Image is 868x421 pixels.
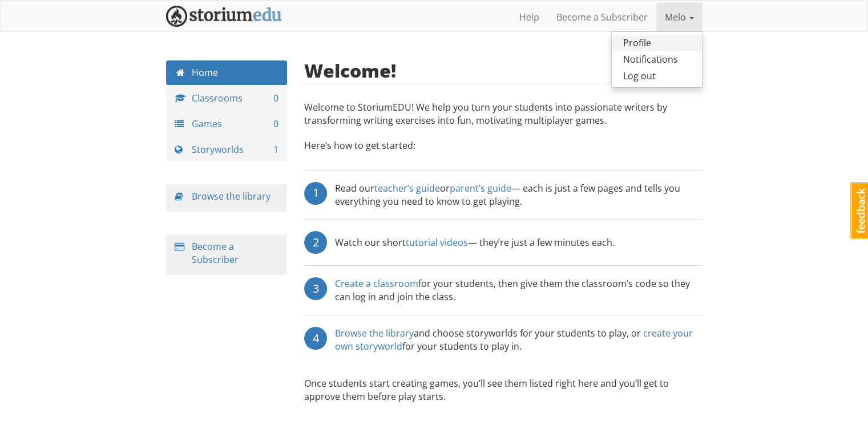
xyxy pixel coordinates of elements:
a: Browse the library [192,190,271,203]
a: Storyworlds 1 [166,137,288,162]
a: Become a Subscriber [192,240,239,266]
h2: Welcome! [304,60,396,80]
a: tutorial videos [406,236,468,249]
p: Here’s how to get started: [304,139,703,164]
a: Create a classroom [335,277,418,290]
a: parent’s guide [450,182,511,195]
a: Log out [612,68,702,84]
a: teacher’s guide [374,182,440,195]
a: Browse the library [335,327,414,339]
div: and choose storyworlds for your students to play, or for your students to play in. [335,327,703,353]
span: 0 [273,92,278,105]
div: 2 [304,231,327,254]
div: for your students, then give them the classroom’s code so they can log in and join the class. [335,277,703,303]
ul: Melo [611,31,703,88]
p: Once students start creating games, you’ll see them listed right here and you’ll get to approve t... [304,377,703,403]
a: Melo [656,3,703,31]
div: 3 [304,277,327,300]
div: 1 [304,182,327,205]
a: Classrooms 0 [166,86,288,111]
a: Home [166,60,288,85]
span: 1 [273,143,278,156]
a: Become a Subscriber [548,3,656,31]
a: create your own storyworld [335,327,693,353]
a: Games 0 [166,112,288,136]
a: Help [511,3,548,31]
a: Profile [612,35,702,51]
a: Notifications [612,51,702,68]
img: StoriumEDU [166,6,282,27]
div: 4 [304,327,327,350]
p: Welcome to StoriumEDU! We help you turn your students into passionate writers by transforming wri... [304,101,703,133]
div: Watch our short — they’re just a few minutes each. [335,231,615,254]
span: 0 [273,118,278,131]
div: Read our or — each is just a few pages and tells you everything you need to know to get playing. [335,182,703,208]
